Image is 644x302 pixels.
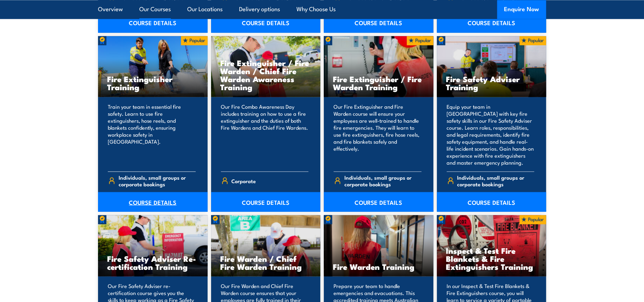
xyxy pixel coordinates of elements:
[107,254,198,270] h3: Fire Safety Adviser Re-certification Training
[324,13,433,33] a: COURSE DETAILS
[211,192,321,211] a: COURSE DETAILS
[220,254,311,270] h3: Fire Warden / Chief Fire Warden Training
[446,246,537,270] h3: Inspect & Test Fire Blankets & Fire Extinguishers Training
[211,13,321,33] a: COURSE DETAILS
[437,13,546,33] a: COURSE DETAILS
[324,192,433,211] a: COURSE DETAILS
[447,103,534,166] p: Equip your team in [GEOGRAPHIC_DATA] with key fire safety skills in our Fire Safety Adviser cours...
[220,59,311,91] h3: Fire Extinguisher / Fire Warden / Chief Fire Warden Awareness Training
[333,262,424,270] h3: Fire Warden Training
[446,75,537,91] h3: Fire Safety Adviser Training
[334,103,421,166] p: Our Fire Extinguisher and Fire Warden course will ensure your employees are well-trained to handl...
[221,103,309,166] p: Our Fire Combo Awareness Day includes training on how to use a fire extinguisher and the duties o...
[107,75,198,91] h3: Fire Extinguisher Training
[437,192,546,211] a: COURSE DETAILS
[231,175,256,186] span: Corporate
[108,103,196,166] p: Train your team in essential fire safety. Learn to use fire extinguishers, hose reels, and blanke...
[344,174,421,187] span: Individuals, small groups or corporate bookings
[333,75,424,91] h3: Fire Extinguisher / Fire Warden Training
[457,174,534,187] span: Individuals, small groups or corporate bookings
[98,13,208,33] a: COURSE DETAILS
[98,192,208,211] a: COURSE DETAILS
[119,174,196,187] span: Individuals, small groups or corporate bookings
